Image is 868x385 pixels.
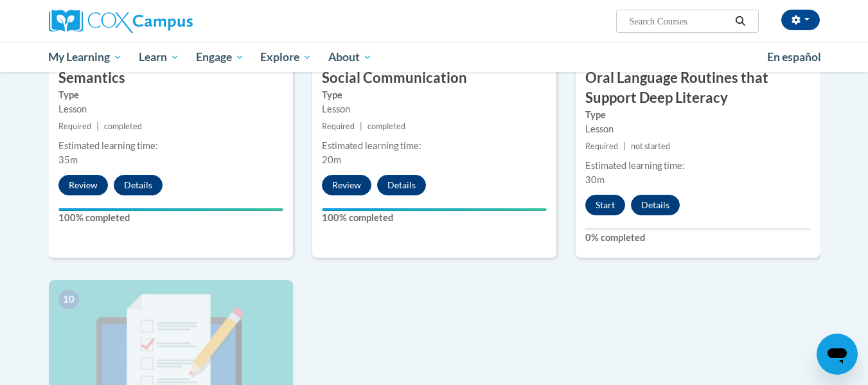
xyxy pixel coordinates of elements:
button: Details [631,195,680,215]
div: Your progress [58,208,283,211]
label: Type [322,88,547,102]
a: My Learning [40,42,131,72]
button: Details [377,175,426,195]
span: 30m [585,174,605,185]
div: Main menu [30,42,839,72]
div: Estimated learning time: [322,139,547,153]
label: Type [585,108,810,122]
span: Explore [260,49,312,65]
span: Required [58,121,91,131]
span: 35m [58,154,78,165]
span: not started [631,141,670,151]
div: Lesson [585,122,810,136]
div: Estimated learning time: [585,159,810,173]
a: About [320,42,380,72]
span: completed [104,121,142,131]
span: Learn [139,49,179,65]
span: | [360,121,362,131]
input: Search Courses [628,13,731,29]
span: 10 [58,290,79,309]
button: Start [585,195,625,215]
img: Cox Campus [49,10,193,33]
span: completed [368,121,405,131]
button: Review [58,175,108,195]
button: Search [731,13,750,29]
span: En español [767,50,821,64]
a: Learn [130,42,188,72]
a: Explore [252,42,320,72]
span: | [623,141,626,151]
h3: Oral Language Routines that Support Deep Literacy [576,68,820,108]
label: Type [58,88,283,102]
span: My Learning [48,49,122,65]
div: Lesson [58,102,283,116]
span: | [96,121,99,131]
button: Account Settings [781,10,820,30]
div: Lesson [322,102,547,116]
div: Your progress [322,208,547,211]
div: Estimated learning time: [58,139,283,153]
span: About [328,49,372,65]
label: 0% completed [585,231,810,245]
iframe: Button to launch messaging window [817,334,858,375]
a: Engage [188,42,252,72]
span: Required [585,141,618,151]
label: 100% completed [58,211,283,225]
span: Engage [196,49,244,65]
h3: Semantics [49,68,293,88]
span: 20m [322,154,341,165]
a: En español [759,44,829,71]
span: Required [322,121,355,131]
a: Cox Campus [49,10,293,33]
label: 100% completed [322,211,547,225]
h3: Social Communication [312,68,556,88]
button: Review [322,175,371,195]
button: Details [114,175,163,195]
